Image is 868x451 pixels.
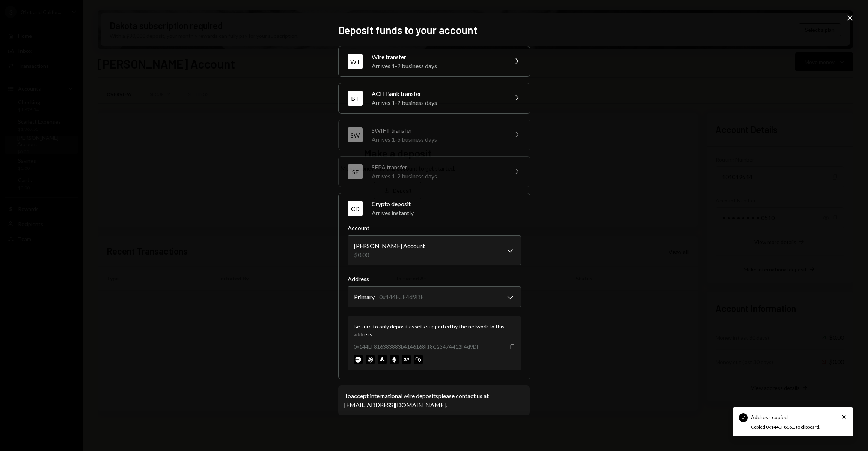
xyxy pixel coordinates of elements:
button: Account [348,235,521,265]
img: optimism-mainnet [402,355,411,364]
div: WT [348,54,363,69]
div: 0x144E...F4d9DF [379,292,424,301]
div: Copied 0x144EF816... to clipboard. [751,424,830,430]
img: arbitrum-mainnet [366,355,375,364]
img: avalanche-mainnet [378,355,387,364]
img: polygon-mainnet [414,355,423,364]
div: Arrives 1-5 business days [372,135,503,144]
div: BT [348,91,363,106]
div: 0x144EF816383883b4146168f18C2347A412F4d9DF [354,343,479,351]
h2: Deposit funds to your account [338,23,530,37]
div: ACH Bank transfer [372,89,503,98]
div: SEPA transfer [372,163,503,172]
div: SE [348,164,363,179]
div: CDCrypto depositArrives instantly [348,223,521,370]
img: base-mainnet [354,355,363,364]
div: Crypto deposit [372,199,521,208]
div: Be sure to only deposit assets supported by the network to this address. [354,322,515,338]
div: Arrives 1-2 business days [372,172,503,181]
label: Account [348,223,521,232]
button: Address [348,286,521,307]
button: CDCrypto depositArrives instantly [339,193,530,223]
a: [EMAIL_ADDRESS][DOMAIN_NAME] [344,401,446,409]
div: SW [348,127,363,142]
button: SWSWIFT transferArrives 1-5 business days [339,120,530,150]
button: WTWire transferArrives 1-2 business days [339,46,530,76]
div: Wire transfer [372,52,503,61]
div: CD [348,201,363,216]
button: SESEPA transferArrives 1-2 business days [339,157,530,187]
img: ethereum-mainnet [390,355,399,364]
div: SWIFT transfer [372,126,503,135]
div: Arrives 1-2 business days [372,61,503,70]
div: To accept international wire deposits please contact us at . [344,391,524,409]
label: Address [348,274,521,283]
div: Address copied [751,413,788,421]
div: Arrives instantly [372,208,521,217]
button: BTACH Bank transferArrives 1-2 business days [339,83,530,113]
div: Arrives 1-2 business days [372,98,503,107]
